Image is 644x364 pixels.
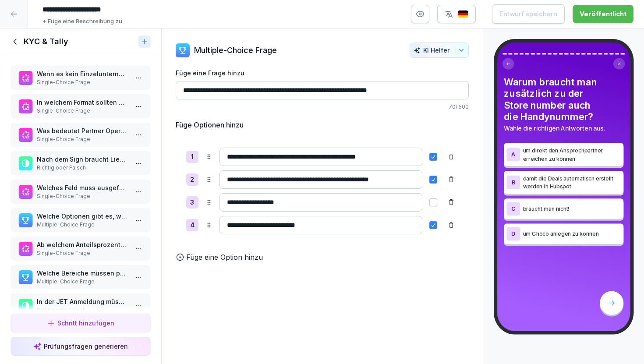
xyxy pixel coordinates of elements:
[523,174,621,191] p: damit die Deals automatisch erstellt werden in Hubspot
[492,4,565,24] button: Entwurf speichern
[11,180,151,204] div: Welches Feld muss ausgefüllt sein (in Hubspot), damit der Partner ausgezahlt wird?Single-Choice F...
[410,42,469,58] button: KI Helfer
[37,212,128,221] p: Welche Optionen gibt es, wenn der Partner Equipment benötigt?
[504,124,623,133] p: Wähle die richtigen Antworten aus.
[11,314,151,332] button: Schritt hinzufügen
[37,126,128,135] p: Was bedeutet Partner Operation Ready?
[194,44,277,56] p: Multiple-Choice Frage
[499,9,557,19] div: Entwurf speichern
[37,164,128,172] p: Richtig oder Falsch
[190,198,194,208] p: 3
[37,78,128,86] p: Single-Choice Frage
[190,220,195,230] p: 4
[176,68,469,78] label: Füge eine Frage hinzu
[191,152,194,162] p: 1
[11,293,151,318] div: In der JET Anmeldung müssen alle Gesellschafter unterschreiben und aufgeführt werden.Richtig oder...
[37,192,128,200] p: Single-Choice Frage
[37,107,128,115] p: Single-Choice Frage
[523,146,621,163] p: um direkt den Ansprechpartner erreichen zu können
[176,103,469,111] p: 70 / 500
[37,297,128,306] p: In der JET Anmeldung müssen alle Gesellschafter unterschreiben und aufgeführt werden.
[573,5,633,23] button: Veröffentlicht
[11,66,151,90] div: Wenn es kein Einzelunternehmen (also GbR,GmbH oder UG) ist, dann...Single-Choice Frage
[190,175,194,185] p: 2
[11,265,151,289] div: Welche Bereiche müssen per Video/Foto dokumentiert werden?Multiple-Choice Frage
[37,278,128,286] p: Multiple-Choice Frage
[504,76,623,122] h4: Warum braucht man zusätzlich zu der Store number auch die Handynummer?
[24,36,68,47] h1: KYC & Tally
[37,135,128,143] p: Single-Choice Frage
[37,155,128,164] p: Nach dem Sign braucht Lieferando laut SLA 10 Tage, aber kann auch schnell, zB in 4 Tagen gehen
[458,10,468,18] img: de.svg
[523,230,621,238] p: um Choco anlegen zu können
[37,221,128,229] p: Multiple-Choice Frage
[580,9,626,19] div: Veröffentlicht
[37,69,128,78] p: Wenn es kein Einzelunternehmen (also GbR,GmbH oder UG) ist, dann...
[37,240,128,249] p: Ab welchem Anteilsprozentsatz ist ein UBO erforderlich?
[176,120,244,130] h5: Füge Optionen hinzu
[11,208,151,232] div: Welche Optionen gibt es, wenn der Partner Equipment benötigt?Multiple-Choice Frage
[511,206,515,212] p: C
[33,342,128,351] div: Prüfungsfragen generieren
[37,98,128,107] p: In welchem Format sollten Öffnungszeiten eingetragen werden?
[11,337,151,356] button: Prüfungsfragen generieren
[511,179,515,185] p: B
[511,152,515,158] p: A
[414,46,465,54] div: KI Helfer
[11,94,151,118] div: In welchem Format sollten Öffnungszeiten eingetragen werden?Single-Choice Frage
[37,249,128,257] p: Single-Choice Frage
[11,237,151,261] div: Ab welchem Anteilsprozentsatz ist ein UBO erforderlich?Single-Choice Frage
[11,123,151,147] div: Was bedeutet Partner Operation Ready?Single-Choice Frage
[511,231,515,237] p: D
[42,17,122,26] p: + Füge eine Beschreibung zu
[11,151,151,175] div: Nach dem Sign braucht Lieferando laut SLA 10 Tage, aber kann auch schnell, zB in 4 Tagen gehenRic...
[47,318,114,328] div: Schritt hinzufügen
[37,183,128,192] p: Welches Feld muss ausgefüllt sein (in Hubspot), damit der Partner ausgezahlt wird?
[186,252,263,262] p: Füge eine Option hinzu
[523,205,621,213] p: braucht man nicht!
[37,269,128,278] p: Welche Bereiche müssen per Video/Foto dokumentiert werden?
